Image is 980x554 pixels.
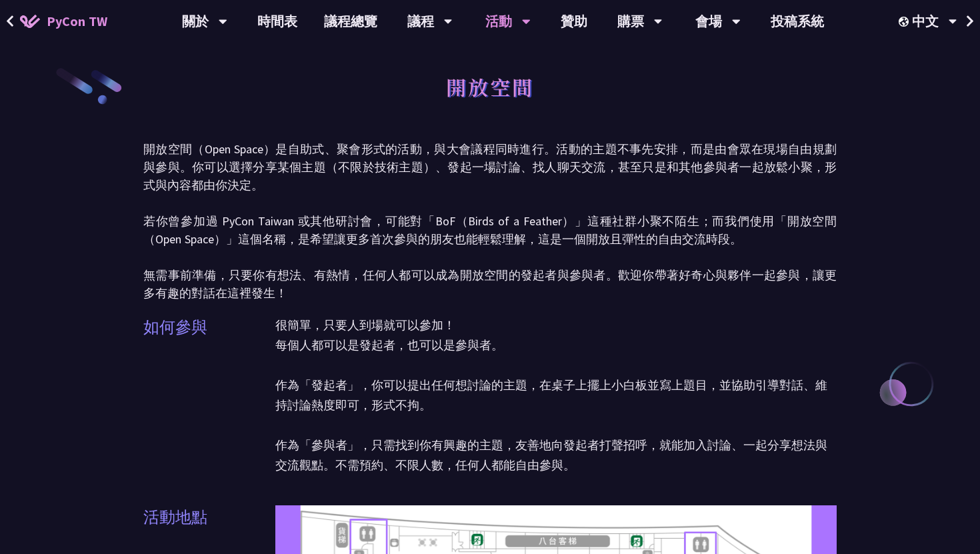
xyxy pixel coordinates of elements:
img: Home icon of PyCon TW 2025 [20,15,40,28]
a: PyCon TW [7,5,121,38]
p: 如何參與 [143,315,207,339]
p: 開放空間（Open Space）是自助式、聚會形式的活動，與大會議程同時進行。活動的主題不事先安排，而是由會眾在現場自由規劃與參與。你可以選擇分享某個主題（不限於技術主題）、發起一場討論、找人聊... [143,140,837,302]
h1: 開放空間 [446,67,534,107]
span: PyCon TW [47,11,107,31]
img: Locale Icon [899,17,912,27]
p: 很簡單，只要人到場就可以參加！ 每個人都可以是發起者，也可以是參與者。 作為「發起者」，你可以提出任何想討論的主題，在桌子上擺上小白板並寫上題目，並協助引導對話、維持討論熱度即可，形式不拘。 作... [275,315,837,475]
p: 活動地點 [143,505,207,529]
